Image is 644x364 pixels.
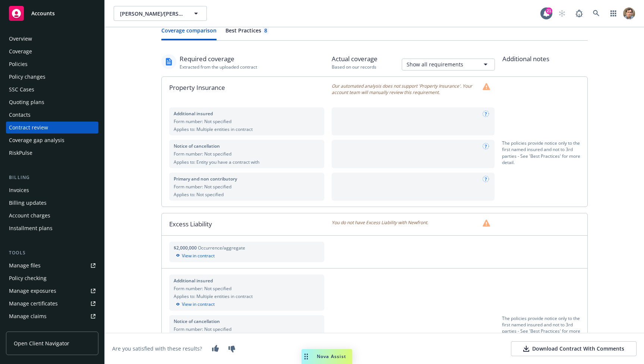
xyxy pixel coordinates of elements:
[114,6,207,21] button: [PERSON_NAME]/[PERSON_NAME] Construction, Inc.
[9,71,45,83] div: Policy changes
[6,109,98,121] a: Contacts
[6,33,98,45] a: Overview
[9,84,34,95] div: SSC Cases
[302,349,311,364] div: Drag to move
[9,134,64,146] div: Coverage gap analysis
[174,191,320,198] div: Applies to: Not specified
[174,151,320,157] div: Form number: Not specified
[502,140,587,168] div: The policies provide notice only to the first named insured and not to 3rd parties - See 'Best Pr...
[6,174,98,181] div: Billing
[174,143,320,149] div: Notice of cancellation
[198,245,245,251] span: Occurrence/aggregate
[6,260,98,272] a: Manage files
[162,77,332,101] div: Property Insurance
[180,54,257,64] div: Required coverage
[264,26,267,34] div: 8
[225,26,269,34] div: Best Practices
[9,33,32,45] div: Overview
[555,6,569,21] a: Start snowing
[180,64,257,70] div: Extracted from the uploaded contract
[174,301,320,308] div: View in contract
[6,96,98,108] a: Quoting plans
[9,96,44,108] div: Quoting plans
[623,7,635,19] img: photo
[511,341,637,356] button: Download Contract With Comments
[523,345,624,352] div: Download Contract With Comments
[6,310,98,322] a: Manage claims
[9,285,56,297] div: Manage exposures
[572,6,587,21] a: Report a Bug
[174,118,320,125] div: Form number: Not specified
[9,122,48,134] div: Contract review
[332,54,378,64] div: Actual coverage
[6,272,98,284] a: Policy checking
[174,183,320,190] div: Form number: Not specified
[174,277,320,284] div: Additional insured
[9,45,32,57] div: Coverage
[9,109,31,121] div: Contacts
[589,6,604,21] a: Search
[6,210,98,222] a: Account charges
[317,353,346,360] span: Nova Assist
[6,285,98,297] a: Manage exposures
[174,285,320,292] div: Form number: Not specified
[6,222,98,234] a: Installment plans
[6,84,98,95] a: SSC Cases
[9,210,50,222] div: Account charges
[174,245,198,251] span: $2,000,000
[9,272,47,284] div: Policy checking
[9,260,41,272] div: Manage files
[502,54,588,64] div: Additional notes
[332,64,378,70] div: Based on our records
[9,298,58,310] div: Manage certificates
[9,222,53,234] div: Installment plans
[9,197,47,209] div: Billing updates
[6,184,98,196] a: Invoices
[6,58,98,70] a: Policies
[6,45,98,57] a: Coverage
[174,110,320,117] div: Additional insured
[6,147,98,159] a: RiskPulse
[6,323,98,335] a: Manage BORs
[9,58,28,70] div: Policies
[546,7,552,14] div: 21
[112,345,202,353] div: Are you satisfied with these results?
[6,122,98,134] a: Contract review
[31,10,55,16] span: Accounts
[174,252,320,259] div: View in contract
[174,293,320,299] div: Applies to: Multiple entities in contract
[9,184,29,196] div: Invoices
[9,310,47,322] div: Manage claims
[161,26,217,40] button: Coverage comparison
[9,147,32,159] div: RiskPulse
[6,71,98,83] a: Policy changes
[302,349,352,364] button: Nova Assist
[332,219,428,227] span: You do not have Excess Liability with Newfront.
[6,298,98,310] a: Manage certificates
[174,159,320,165] div: Applies to: Entity you have a contract with
[174,326,320,332] div: Form number: Not specified
[6,197,98,209] a: Billing updates
[14,339,69,347] span: Open Client Navigator
[6,249,98,257] div: Tools
[6,3,98,24] a: Accounts
[174,176,320,182] div: Primary and non contributory
[174,126,320,132] div: Applies to: Multiple entities in contract
[162,213,332,235] div: Excess Liability
[606,6,621,21] a: Switch app
[6,134,98,146] a: Coverage gap analysis
[502,315,587,351] div: The policies provide notice only to the first named insured and not to 3rd parties - See 'Best Pr...
[332,83,480,95] span: Our automated analysis does not support 'Property Insurance'. Your account team will manually rev...
[120,10,184,18] span: [PERSON_NAME]/[PERSON_NAME] Construction, Inc.
[9,323,44,335] div: Manage BORs
[174,318,320,324] div: Notice of cancellation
